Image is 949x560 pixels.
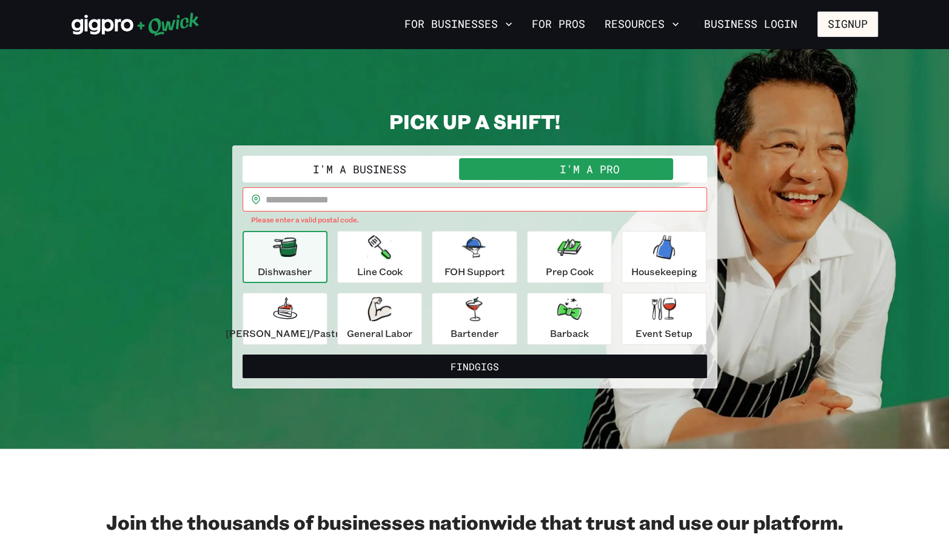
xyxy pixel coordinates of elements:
[527,231,612,283] button: Prep Cook
[600,14,684,35] button: Resources
[72,510,878,534] h2: Join the thousands of businesses nationwide that trust and use our platform.
[545,264,593,279] p: Prep Cook
[357,264,403,279] p: Line Cook
[622,293,706,345] button: Event Setup
[432,293,517,345] button: Bartender
[245,158,475,180] button: I'm a Business
[550,326,589,341] p: Barback
[337,293,422,345] button: General Labor
[251,214,699,226] p: Please enter a valid postal code.
[243,231,327,283] button: Dishwasher
[635,326,692,341] p: Event Setup
[337,231,422,283] button: Line Cook
[243,355,707,379] button: FindGigs
[451,326,498,341] p: Bartender
[258,264,312,279] p: Dishwasher
[527,293,612,345] button: Barback
[817,12,878,37] button: Signup
[400,14,517,35] button: For Businesses
[347,326,412,341] p: General Labor
[232,109,717,133] h2: PICK UP A SHIFT!
[694,12,808,37] a: Business Login
[631,264,697,279] p: Housekeeping
[444,264,505,279] p: FOH Support
[622,231,706,283] button: Housekeeping
[226,326,344,341] p: [PERSON_NAME]/Pastry
[527,14,590,35] a: For Pros
[475,158,705,180] button: I'm a Pro
[243,293,327,345] button: [PERSON_NAME]/Pastry
[432,231,517,283] button: FOH Support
